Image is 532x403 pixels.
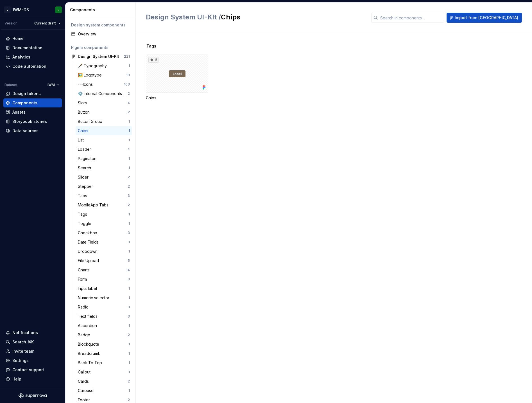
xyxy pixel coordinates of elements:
a: Analytics [3,53,62,62]
div: Breadcrumb [78,351,103,356]
a: ---Icons103 [76,80,132,89]
div: Checkbox [78,230,99,236]
div: 1 [128,212,130,217]
svg: Supernova Logo [19,393,47,399]
div: Loader [78,147,93,152]
a: Storybook stories [3,117,62,126]
div: Components [70,7,133,13]
div: 18 [126,73,130,77]
div: Search [78,165,93,171]
div: Accordion [78,323,99,328]
span: Import from [GEOGRAPHIC_DATA] [455,15,518,21]
div: Callout [78,369,93,375]
div: Settings [12,358,29,363]
div: Stepper [78,184,95,189]
span: Design System UI-KIt / [146,13,221,21]
a: Input label1 [76,284,132,293]
div: 3 [128,240,130,244]
div: Overview [78,31,130,37]
div: Storybook stories [12,119,47,124]
div: L [58,8,59,12]
a: MobileApp Tabs2 [76,201,132,210]
div: Notifications [12,330,38,336]
div: 1 [128,156,130,161]
div: Analytics [12,54,30,60]
div: 221 [124,54,130,59]
div: Slider [78,174,91,180]
div: 103 [124,82,130,87]
a: Checkbox3 [76,228,132,237]
div: 2 [128,398,130,402]
div: 2 [128,379,130,384]
div: 1 [128,138,130,142]
button: Search ⌘K [3,337,62,346]
a: Toggle1 [76,219,132,228]
a: Invite team [3,347,62,356]
div: Chips [146,95,208,101]
div: 1 [128,296,130,300]
div: 14 [126,268,130,272]
div: Figma components [71,45,130,50]
div: Badge [78,332,92,338]
div: 2 [128,91,130,96]
a: Stepper2 [76,182,132,191]
div: Dropdown [78,249,100,254]
div: List [78,137,86,143]
div: 2 [128,203,130,207]
div: MobileApp Tabs [78,202,111,208]
div: 4 [128,147,130,152]
input: Search in components... [378,13,444,23]
div: Help [12,376,21,382]
div: 1 [128,119,130,124]
a: Code automation [3,62,62,71]
a: Button Group1 [76,117,132,126]
button: Contact support [3,365,62,374]
a: Design System UI-KIt221 [69,52,132,61]
button: Import from [GEOGRAPHIC_DATA] [447,13,522,23]
a: Blockquote1 [76,340,132,349]
div: Contact support [12,367,44,373]
a: Badge2 [76,330,132,339]
div: 1 [128,361,130,365]
div: 2 [128,175,130,179]
a: Breadcrumb1 [76,349,132,358]
div: Button Group [78,119,105,124]
a: Radio3 [76,303,132,312]
a: 🖼️ Logotype18 [76,71,132,80]
a: Callout1 [76,368,132,377]
div: 5Chips [146,55,208,101]
div: 1 [128,64,130,68]
div: Search ⌘K [12,339,34,345]
div: Assets [12,109,26,115]
div: 1 [128,370,130,374]
div: IWM-DS [13,7,29,13]
span: IWM [47,83,55,87]
div: 3 [128,305,130,309]
div: 1 [128,221,130,226]
div: Carousel [78,388,97,393]
div: 3 [128,193,130,198]
h2: Chips [146,13,365,22]
button: Current draft [32,19,63,27]
a: ⚙️ internal Components2 [76,89,132,98]
div: Form [78,276,89,282]
a: Design tokens [3,89,62,98]
a: Numeric selector1 [76,293,132,302]
a: List1 [76,136,132,145]
div: Design tokens [12,91,41,96]
div: 1 [128,166,130,170]
button: IWM [45,81,62,89]
div: L [4,6,11,13]
div: 5 [148,57,159,63]
a: Overview [69,30,132,39]
div: Home [12,36,24,41]
a: Components [3,98,62,107]
div: Paginaton [78,156,99,161]
div: 1 [128,249,130,254]
div: Date Fields [78,239,101,245]
div: ⚙️ internal Components [78,91,124,96]
div: Footer [78,397,92,403]
div: Design system components [71,22,130,28]
div: Blockquote [78,341,101,347]
button: Help [3,375,62,384]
